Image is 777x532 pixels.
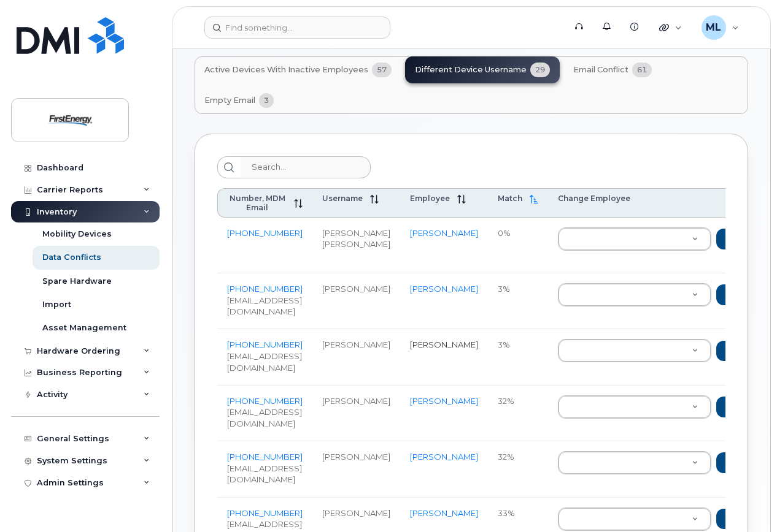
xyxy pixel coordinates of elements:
[410,228,478,238] a: [PERSON_NAME]
[716,341,756,362] button: Save
[724,479,768,523] iframe: Messenger Launcher
[410,396,478,406] a: [PERSON_NAME]
[227,295,303,317] p: [EMAIL_ADDRESS][DOMAIN_NAME]
[204,17,390,39] input: Find something...
[410,452,478,462] a: [PERSON_NAME]
[312,441,400,497] td: [PERSON_NAME]
[410,508,478,518] a: [PERSON_NAME]
[410,340,478,349] a: [PERSON_NAME]
[488,386,548,441] td: 32%
[312,329,400,385] td: [PERSON_NAME]
[227,228,303,238] a: [PHONE_NUMBER]
[488,273,548,329] td: 3%
[227,508,303,518] a: [PHONE_NUMBER]
[259,93,274,108] span: 3
[716,284,756,305] button: Save
[241,156,371,178] input: Search...
[227,340,303,349] a: [PHONE_NUMBER]
[410,194,450,203] span: Employee
[716,229,756,249] button: Save
[632,63,652,77] span: 61
[227,406,303,429] p: [EMAIL_ADDRESS][DOMAIN_NAME]
[498,194,522,203] span: Match
[312,273,400,329] td: [PERSON_NAME]
[716,509,756,530] button: Save
[410,284,478,294] a: [PERSON_NAME]
[227,396,303,406] a: [PHONE_NUMBER]
[716,397,756,417] button: Save
[488,218,548,273] td: 0%
[706,20,721,35] span: ML
[204,96,255,105] span: Empty Email
[228,194,287,212] span: Number, MDM Email
[312,386,400,441] td: [PERSON_NAME]
[204,65,368,75] span: Active Devices with Inactive Employees
[322,194,363,203] span: Username
[372,63,392,77] span: 57
[227,452,303,462] a: [PHONE_NUMBER]
[312,218,400,273] td: [PERSON_NAME] [PERSON_NAME]
[488,329,548,385] td: 3%
[573,65,628,75] span: Email Conflict
[488,441,548,497] td: 32%
[227,284,303,294] a: [PHONE_NUMBER]
[693,15,748,40] div: Marge Louis
[651,15,690,40] div: Quicklinks
[716,452,756,473] button: Save
[558,194,630,203] span: Change Employee
[227,463,303,485] p: [EMAIL_ADDRESS][DOMAIN_NAME]
[227,351,303,373] p: [EMAIL_ADDRESS][DOMAIN_NAME]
